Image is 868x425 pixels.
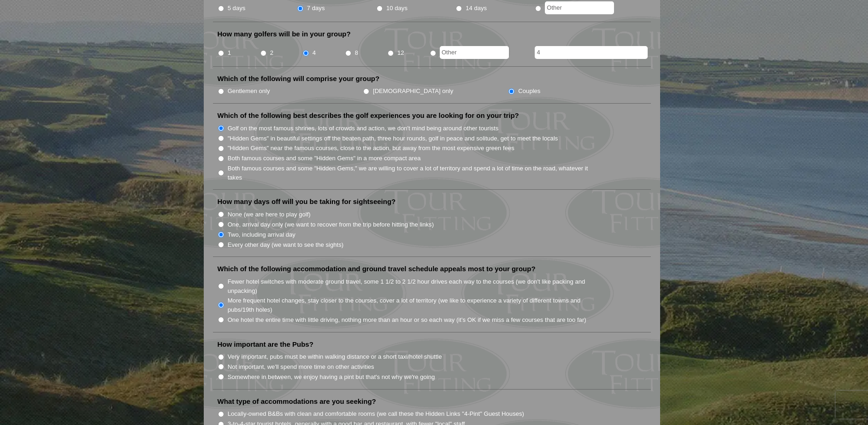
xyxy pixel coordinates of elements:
[373,87,453,96] label: [DEMOGRAPHIC_DATA] only
[228,352,442,361] label: Very important, pubs must be within walking distance or a short taxi/hotel shuttle
[228,164,598,182] label: Both famous courses and some "Hidden Gems," we are willing to cover a lot of territory and spend ...
[440,46,509,59] input: Other
[218,264,536,274] label: Which of the following accommodation and ground travel schedule appeals most to your group?
[228,409,524,419] label: Locally-owned B&Bs with clean and comfortable rooms (we call these the Hidden Links "4-Pint" Gues...
[228,144,514,153] label: "Hidden Gems" near the famous courses, close to the action, but away from the most expensive gree...
[218,197,396,206] label: How many days off will you be taking for sightseeing?
[228,220,434,229] label: One, arrival day only (we want to recover from the trip before hitting the links)
[228,315,586,325] label: One hotel the entire time with little driving, nothing more than an hour or so each way (it’s OK ...
[228,154,421,163] label: Both famous courses and some "Hidden Gems" in a more compact area
[228,4,246,13] label: 5 days
[270,48,273,58] label: 2
[518,87,540,96] label: Couples
[228,124,499,133] label: Golf on the most famous shrines, lots of crowds and action, we don't mind being around other tour...
[535,46,648,59] input: Additional non-golfers? Please specify #
[466,4,487,13] label: 14 days
[228,277,598,295] label: Fewer hotel switches with moderate ground travel, some 1 1/2 to 2 1/2 hour drives each way to the...
[307,4,325,13] label: 7 days
[228,240,343,250] label: Every other day (we want to see the sights)
[228,48,231,58] label: 1
[228,134,558,143] label: "Hidden Gems" in beautiful settings off the beaten path, three hour rounds, golf in peace and sol...
[228,362,374,372] label: Not important, we'll spend more time on other activities
[228,230,295,239] label: Two, including arrival day
[397,48,404,58] label: 12
[218,111,519,120] label: Which of the following best describes the golf experiences you are looking for on your trip?
[218,397,376,406] label: What type of accommodations are you seeking?
[228,373,435,382] label: Somewhere in between, we enjoy having a pint but that's not why we're going
[228,210,311,219] label: None (we are here to play golf)
[386,4,407,13] label: 10 days
[545,1,614,14] input: Other
[228,87,270,96] label: Gentlemen only
[218,340,313,349] label: How important are the Pubs?
[218,74,380,83] label: Which of the following will comprise your group?
[218,29,351,39] label: How many golfers will be in your group?
[228,296,598,314] label: More frequent hotel changes, stay closer to the courses, cover a lot of territory (we like to exp...
[313,48,316,58] label: 4
[355,48,358,58] label: 8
